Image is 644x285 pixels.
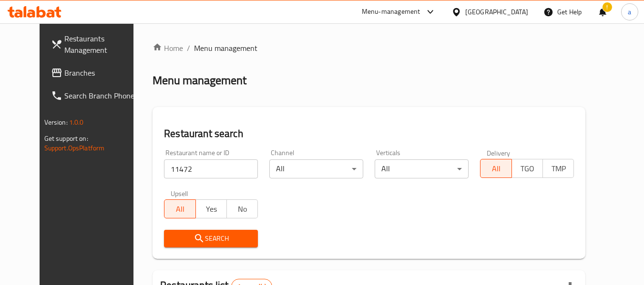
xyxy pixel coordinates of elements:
div: [GEOGRAPHIC_DATA] [465,7,528,17]
span: Search [172,233,250,245]
h2: Restaurant search [164,127,574,141]
div: Menu-management [362,6,420,18]
a: Restaurants Management [43,27,147,61]
div: All [375,159,469,178]
button: Search [164,230,258,247]
button: All [480,159,511,178]
a: Home [153,42,183,54]
button: All [164,199,195,218]
span: Menu management [194,42,257,54]
span: a [628,7,631,17]
span: Search Branch Phone [64,90,140,101]
span: No [231,202,254,216]
a: Support.OpsPlatform [44,142,105,154]
span: Get support on: [44,132,88,145]
div: All [269,159,363,178]
h2: Menu management [153,73,246,88]
li: / [187,42,190,54]
button: Yes [195,199,227,218]
span: TMP [547,162,570,176]
span: All [168,202,192,216]
span: Yes [200,202,223,216]
a: Search Branch Phone [43,84,147,107]
button: TGO [511,159,543,178]
nav: breadcrumb [153,42,585,54]
span: 1.0.0 [69,116,84,128]
a: Branches [43,61,147,84]
button: No [226,199,258,218]
label: Upsell [171,190,188,197]
span: TGO [516,162,539,176]
span: Version: [44,116,68,128]
input: Search for restaurant name or ID.. [164,159,258,178]
button: TMP [542,159,574,178]
span: Restaurants Management [64,33,140,56]
label: Delivery [487,149,511,156]
span: Branches [64,67,140,79]
span: All [484,162,508,176]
